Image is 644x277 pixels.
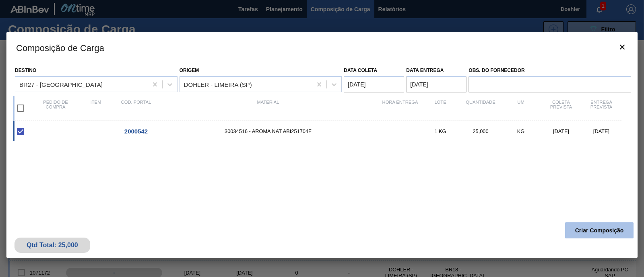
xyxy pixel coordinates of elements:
[344,76,404,92] input: dd/mm/yyyy
[541,100,581,117] div: Coleta Prevista
[76,100,116,117] div: Item
[19,81,103,88] div: BR27 - [GEOGRAPHIC_DATA]
[420,100,460,117] div: Lote
[35,100,76,117] div: Pedido de compra
[6,32,638,63] h3: Composição de Carga
[420,128,460,134] div: 1 KG
[156,100,380,117] div: Material
[116,128,156,135] div: Ir para o Pedido
[460,128,501,134] div: 25,000
[15,68,36,73] label: Destino
[501,128,541,134] div: KG
[581,128,621,134] div: [DATE]
[406,68,444,73] label: Data entrega
[21,242,84,249] div: Qtd Total: 25,000
[124,128,148,135] span: 2000542
[460,100,501,117] div: Quantidade
[581,100,621,117] div: Entrega Prevista
[344,68,377,73] label: Data coleta
[156,128,380,134] span: 30034516 - AROMA NAT ABI251704F
[541,128,581,134] div: [DATE]
[565,222,634,238] button: Criar Composição
[116,100,156,117] div: Cód. Portal
[469,65,631,76] label: Obs. do Fornecedor
[406,76,466,92] input: dd/mm/yyyy
[501,100,541,117] div: UM
[184,81,252,88] div: DOHLER - LIMEIRA (SP)
[180,68,199,73] label: Origem
[380,100,420,117] div: Hora Entrega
